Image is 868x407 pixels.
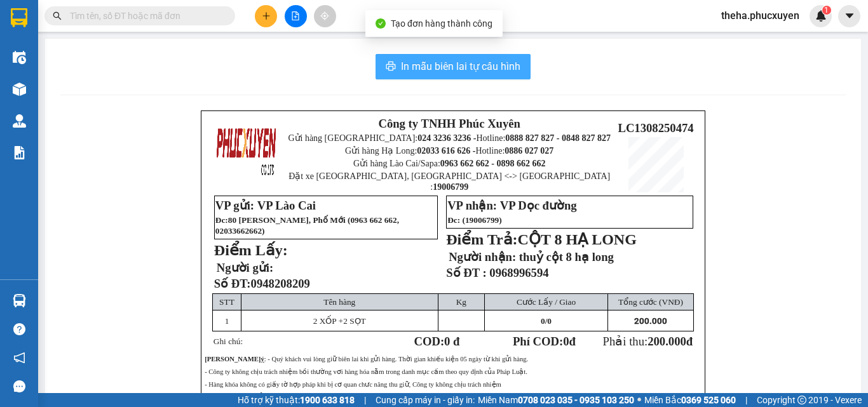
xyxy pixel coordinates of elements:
span: copyright [797,396,806,404]
strong: 0369 525 060 [681,395,736,405]
span: Cước Lấy / Giao [517,297,576,307]
span: CỘT 8 HẠ LONG [518,231,637,248]
strong: 0886 027 027 [505,146,553,156]
strong: Điểm Trả: [446,231,517,248]
span: 1 [225,316,229,326]
span: - Công ty không chịu trách nhiệm bồi thường vơi hàng hóa nằm trong danh mục cấm theo quy định của... [205,368,527,375]
strong: Công ty TNHH Phúc Xuyên [378,117,520,130]
span: | [745,393,747,407]
img: warehouse-icon [13,51,26,64]
span: VP Dọc đường [500,199,577,212]
span: : - Quý khách vui lòng giữ biên lai khi gửi hàng. Thời gian khiếu kiện 05 ngày từ khi gửi hàng. [205,356,528,363]
strong: Phí COD: đ [513,335,576,348]
span: thuỷ cột 8 hạ long [519,250,614,264]
button: aim [314,5,336,27]
span: Tổng cước (VNĐ) [618,297,683,307]
span: file-add [291,11,300,20]
span: Gửi hàng Lào Cai/Sapa: [353,159,546,168]
span: ⚪️ [637,397,641,403]
span: STT [219,297,234,307]
span: 0 [563,335,569,348]
strong: ý [261,356,264,363]
span: 2 XỐP +2 SỌT [313,316,366,326]
button: plus [255,5,277,27]
span: Đc: ( [447,215,502,225]
strong: 0708 023 035 - 0935 103 250 [518,395,634,405]
span: Tạo đơn hàng thành công [391,18,492,29]
strong: 024 3236 3236 - [417,133,476,143]
strong: Số ĐT: [214,277,310,290]
strong: VP nhận: [447,199,497,212]
span: printer [386,61,396,73]
img: logo [215,119,278,182]
img: warehouse-icon [13,294,26,307]
button: file-add [285,5,307,27]
span: Miền Nam [478,393,634,407]
span: 19006799) [465,215,502,225]
span: 1 [824,6,829,15]
span: Tên hàng [323,297,355,307]
span: Đặt xe [GEOGRAPHIC_DATA], [GEOGRAPHIC_DATA] <-> [GEOGRAPHIC_DATA] : [288,171,610,192]
span: 200.000 [634,316,667,326]
span: message [13,380,25,392]
sup: 1 [822,6,831,15]
strong: COD: [414,335,459,348]
strong: 0888 827 827 - 0848 827 827 [505,133,611,143]
img: icon-new-feature [815,10,827,22]
span: 0 [541,316,545,326]
span: Gửi hàng Hạ Long: Hotline: [345,146,553,156]
span: check-circle [376,18,386,29]
span: 200.000 [648,335,686,348]
span: 0948208209 [251,277,310,290]
span: : [225,215,227,225]
span: Cung cấp máy in - giấy in: [376,393,475,407]
span: search [53,11,62,20]
span: Người gửi: [217,261,273,274]
img: warehouse-icon [13,83,26,96]
span: caret-down [844,10,855,22]
span: Kg [456,297,466,307]
span: In mẫu biên lai tự cấu hình [401,58,520,74]
span: /0 [541,316,552,326]
button: printerIn mẫu biên lai tự cấu hình [376,54,531,79]
span: Miền Bắc [644,393,736,407]
span: aim [320,11,329,20]
strong: 02033 616 626 - [417,146,475,156]
span: Hỗ trợ kỹ thuật: [238,393,355,407]
strong: [PERSON_NAME] [205,356,261,363]
img: warehouse-icon [13,114,26,128]
span: Gửi hàng [GEOGRAPHIC_DATA]: Hotline: [288,133,611,143]
span: 0968996594 [489,266,548,279]
span: Phải thu: [603,335,693,348]
strong: Số ĐT : [446,266,487,279]
input: Tìm tên, số ĐT hoặc mã đơn [70,9,220,23]
span: Đc 80 [PERSON_NAME], Phố Mới ( [215,215,399,236]
span: 0963 662 662, 02033662662) [215,215,399,236]
span: LC1308250474 [618,121,693,135]
strong: Điểm Lấy: [214,242,288,258]
span: plus [262,11,271,20]
img: logo-vxr [11,8,27,27]
span: Ghi chú: [214,337,243,346]
strong: Người nhận: [449,250,516,264]
strong: 19006799 [433,182,468,192]
span: notification [13,352,25,364]
span: - Hàng khóa không có giấy tờ hợp pháp khi bị cơ quan chưc năng thu giữ, Công ty không chịu trách ... [205,381,501,388]
span: | [364,393,366,407]
img: solution-icon [13,146,26,159]
strong: VP gửi: [215,199,254,212]
span: theha.phucxuyen [711,8,810,23]
span: đ [686,335,693,348]
strong: 0963 662 662 - 0898 662 662 [440,159,546,168]
button: caret-down [838,5,860,27]
span: question-circle [13,323,25,335]
strong: 1900 633 818 [300,395,355,405]
span: 0 đ [444,335,459,348]
span: VP Lào Cai [257,199,316,212]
